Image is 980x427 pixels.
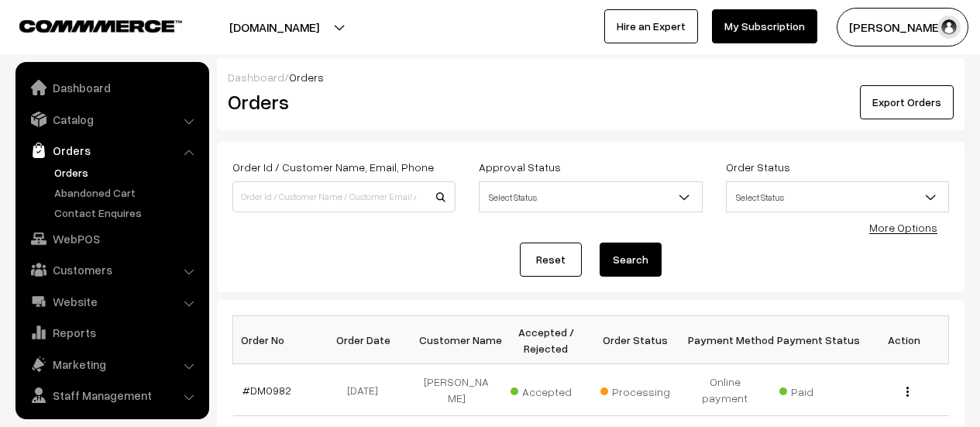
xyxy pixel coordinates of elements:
span: Select Status [479,181,702,212]
button: [PERSON_NAME] [837,8,968,46]
a: WebPOS [19,225,204,253]
th: Customer Name [412,316,502,364]
a: Marketing [19,350,204,378]
input: Order Id / Customer Name / Customer Email / Customer Phone [232,181,456,212]
a: Reports [19,319,204,346]
button: Export Orders [860,85,954,119]
a: Dashboard [228,71,284,84]
span: Accepted [511,380,588,400]
td: [DATE] [322,364,412,416]
label: Order Id / Customer Name, Email, Phone [232,159,434,175]
a: Abandoned Cart [50,184,204,201]
a: Website [19,288,204,315]
th: Order Status [591,316,681,364]
a: #DM0982 [242,384,291,397]
button: Search [600,243,662,277]
a: Reset [520,243,582,277]
td: [PERSON_NAME] [412,364,502,416]
img: COMMMERCE [19,20,182,32]
th: Accepted / Rejected [501,316,591,364]
a: Staff Management [19,381,204,409]
h2: Orders [228,90,454,114]
a: Customers [19,256,204,284]
a: Orders [50,164,204,181]
a: COMMMERCE [19,15,155,34]
th: Payment Method [680,316,770,364]
span: Select Status [727,184,948,211]
a: Catalog [19,105,204,133]
th: Payment Status [770,316,860,364]
div: / [228,69,954,85]
th: Order No [233,316,323,364]
th: Action [859,316,949,364]
label: Order Status [726,159,790,175]
label: Approval Status [479,159,561,175]
span: Paid [779,380,857,400]
a: Dashboard [19,74,204,102]
a: Contact Enquires [50,205,204,221]
span: Select Status [480,184,701,211]
a: Hire an Expert [604,9,698,43]
a: Orders [19,136,204,164]
th: Order Date [322,316,412,364]
span: Processing [600,380,678,400]
img: Menu [906,387,909,397]
a: My Subscription [712,9,817,43]
img: user [937,15,961,39]
a: More Options [869,221,937,234]
button: [DOMAIN_NAME] [175,8,373,46]
span: Select Status [726,181,949,212]
span: Orders [289,71,324,84]
td: Online payment [680,364,770,416]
